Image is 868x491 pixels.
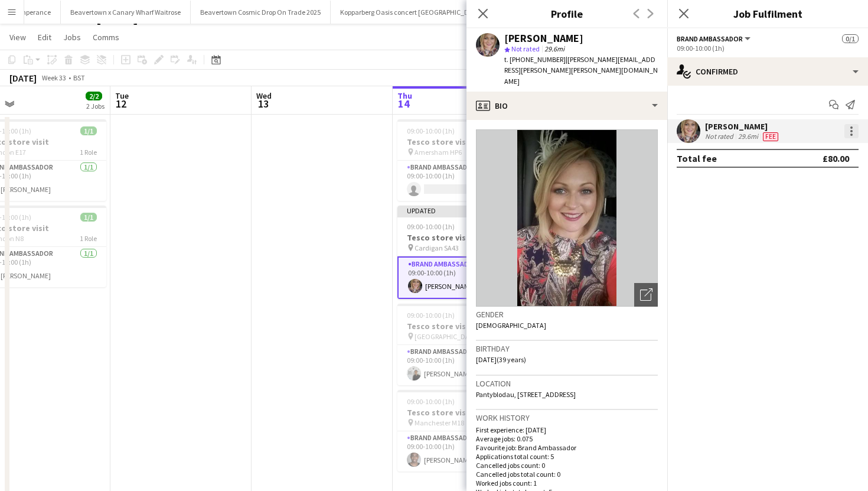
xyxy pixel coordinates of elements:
h3: Tesco store visit [397,232,530,243]
app-card-role: Brand Ambassador1/109:00-10:00 (1h)[PERSON_NAME] [397,256,530,299]
h3: Birthday [476,343,658,354]
span: 09:00-10:00 (1h) [407,311,455,320]
img: Crew avatar or photo [476,129,658,307]
p: Average jobs: 0.075 [476,434,658,443]
p: Favourite job: Brand Ambassador [476,443,658,452]
span: View [9,32,26,43]
div: 09:00-10:00 (1h) [677,44,859,53]
span: Cardigan SA43 [415,243,459,252]
app-card-role: Brand Ambassador1/109:00-10:00 (1h)[PERSON_NAME] [397,431,530,472]
span: 1/1 [80,126,97,135]
div: Total fee [677,152,717,164]
a: Edit [33,30,56,45]
span: 2/2 [86,92,102,100]
h3: Tesco store visit [397,321,530,331]
a: Comms [88,30,124,45]
app-card-role: Brand Ambassador0/109:00-10:00 (1h) [397,161,530,201]
div: Confirmed [667,57,868,86]
div: Not rated [705,132,736,141]
span: 29.6mi [542,44,567,53]
span: | [PERSON_NAME][EMAIL_ADDRESS][PERSON_NAME][PERSON_NAME][DOMAIN_NAME] [504,55,658,85]
span: Brand Ambassador [677,34,743,43]
div: Crew has different fees then in role [761,132,781,141]
button: Beavertown Cosmic Drop On Trade 2025 [191,1,331,24]
app-job-card: Updated09:00-10:00 (1h)1/1Tesco store visit Cardigan SA431 RoleBrand Ambassador1/109:00-10:00 (1h... [397,206,530,299]
span: t. [PHONE_NUMBER] [504,55,566,64]
div: Updated [397,206,530,215]
p: Cancelled jobs count: 0 [476,461,658,470]
a: Jobs [58,30,86,45]
span: Wed [256,90,272,101]
button: Kopparberg Oasis concert [GEOGRAPHIC_DATA] [331,1,493,24]
h3: Tesco store visit [397,407,530,418]
span: 1 Role [80,234,97,243]
button: Beavertown x Canary Wharf Waitrose [61,1,191,24]
span: Jobs [63,32,81,43]
span: 09:00-10:00 (1h) [407,397,455,406]
span: Comms [93,32,119,43]
h3: Tesco store visit [397,136,530,147]
h3: Location [476,378,658,389]
span: [GEOGRAPHIC_DATA] KT2 [415,332,492,341]
div: £80.00 [823,152,849,164]
h3: Profile [466,6,667,21]
div: Bio [466,92,667,120]
h3: Job Fulfilment [667,6,868,21]
span: 12 [113,97,129,110]
app-job-card: 09:00-10:00 (1h)1/1Tesco store visit [GEOGRAPHIC_DATA] KT21 RoleBrand Ambassador1/109:00-10:00 (1... [397,304,530,385]
span: 14 [396,97,412,110]
span: [DATE] (39 years) [476,355,526,364]
div: [PERSON_NAME] [504,33,583,44]
div: Open photos pop-in [634,283,658,307]
span: 1/1 [80,213,97,222]
app-card-role: Brand Ambassador1/109:00-10:00 (1h)[PERSON_NAME] [397,345,530,385]
app-job-card: 09:00-10:00 (1h)0/1Tesco store visit Amersham HP61 RoleBrand Ambassador0/109:00-10:00 (1h) [397,119,530,201]
span: Manchester M18 [415,418,464,427]
div: 29.6mi [736,132,761,141]
div: BST [73,73,85,82]
span: Fee [763,132,778,141]
span: Pantyblodau, [STREET_ADDRESS] [476,390,576,399]
span: 09:00-10:00 (1h) [407,222,455,231]
span: Edit [38,32,51,43]
span: Amersham HP6 [415,148,462,157]
span: 0/1 [842,34,859,43]
p: Worked jobs count: 1 [476,479,658,487]
span: 1 Role [80,148,97,157]
p: Cancelled jobs total count: 0 [476,470,658,479]
a: View [5,30,31,45]
div: 2 Jobs [86,102,105,110]
span: Tue [115,90,129,101]
h3: Gender [476,309,658,320]
app-job-card: 09:00-10:00 (1h)1/1Tesco store visit Manchester M181 RoleBrand Ambassador1/109:00-10:00 (1h)[PERS... [397,390,530,472]
div: [PERSON_NAME] [705,121,781,132]
span: Not rated [511,44,540,53]
span: Thu [397,90,412,101]
span: 13 [254,97,272,110]
div: [DATE] [9,72,37,84]
button: Brand Ambassador [677,34,752,43]
span: [DEMOGRAPHIC_DATA] [476,321,546,330]
p: First experience: [DATE] [476,425,658,434]
span: Week 33 [39,73,68,82]
span: 09:00-10:00 (1h) [407,126,455,135]
h3: Work history [476,412,658,423]
p: Applications total count: 5 [476,452,658,461]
